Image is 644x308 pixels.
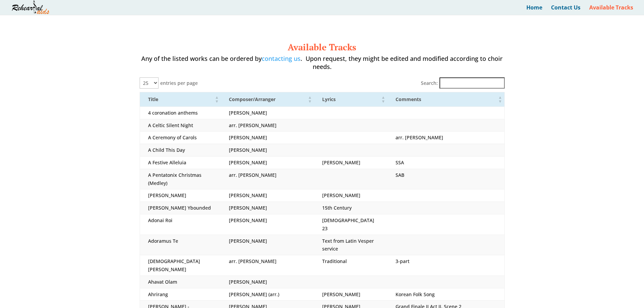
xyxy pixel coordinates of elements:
td: Adonai Roi [140,214,221,235]
td: Text from Latin Vesper service [314,235,387,255]
span: Title [148,96,158,102]
td: [DEMOGRAPHIC_DATA] [PERSON_NAME] [140,255,221,276]
td: [PERSON_NAME] [221,157,314,169]
td: 4 coronation anthems [140,106,221,119]
td: [DEMOGRAPHIC_DATA] 23 [314,214,387,235]
td: [PERSON_NAME] [221,189,314,202]
td: [PERSON_NAME] [140,189,221,202]
td: 15th Century [314,202,387,214]
td: A Child This Day [140,144,221,157]
td: Adoramus Te [140,235,221,255]
td: [PERSON_NAME] [221,276,314,288]
span: Composer/Arranger: Activate to sort [308,92,312,106]
p: Any of the listed works can be ordered by . Upon request, they might be edited and modified accor... [140,55,505,77]
label: entries per page [160,79,198,87]
td: [PERSON_NAME] [314,288,387,301]
td: [PERSON_NAME] [221,214,314,235]
label: Search: [421,79,438,87]
td: Ahavat Olam [140,276,221,288]
td: A Pentatonix Christmas (Medley) [140,169,221,189]
td: [PERSON_NAME] [221,132,314,144]
a: Home [526,5,542,15]
td: [PERSON_NAME] [314,189,387,202]
span: Comments: Activate to sort [498,92,502,106]
td: [PERSON_NAME] Ybounded [140,202,221,214]
td: [PERSON_NAME] [221,144,314,157]
span: Title: Activate to sort [215,92,219,106]
a: Contact Us [551,5,580,15]
span: Lyrics [322,96,336,102]
td: SAB [387,169,504,189]
td: [PERSON_NAME] [221,202,314,214]
td: Ahrirang [140,288,221,301]
td: Traditional [314,255,387,276]
td: Korean Folk Song [387,288,504,301]
td: [PERSON_NAME] [221,106,314,119]
a: Available Tracks [589,5,633,15]
td: A Ceremony of Carols [140,132,221,144]
td: SSA [387,157,504,169]
span: Available Tracks [288,41,356,53]
td: arr. [PERSON_NAME] [387,132,504,144]
td: arr. [PERSON_NAME] [221,255,314,276]
td: [PERSON_NAME] (arr.) [221,288,314,301]
td: A Celtic Silent Night [140,119,221,132]
td: [PERSON_NAME] [221,235,314,255]
td: A Festive Alleluia [140,157,221,169]
span: Lyrics: Activate to sort [381,92,385,106]
span: Comments [396,96,421,102]
td: 3-part [387,255,504,276]
td: arr. [PERSON_NAME] [221,119,314,132]
td: arr. [PERSON_NAME] [221,169,314,189]
span: Composer/Arranger [229,96,276,102]
td: [PERSON_NAME] [314,157,387,169]
a: contacting us [262,54,301,63]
